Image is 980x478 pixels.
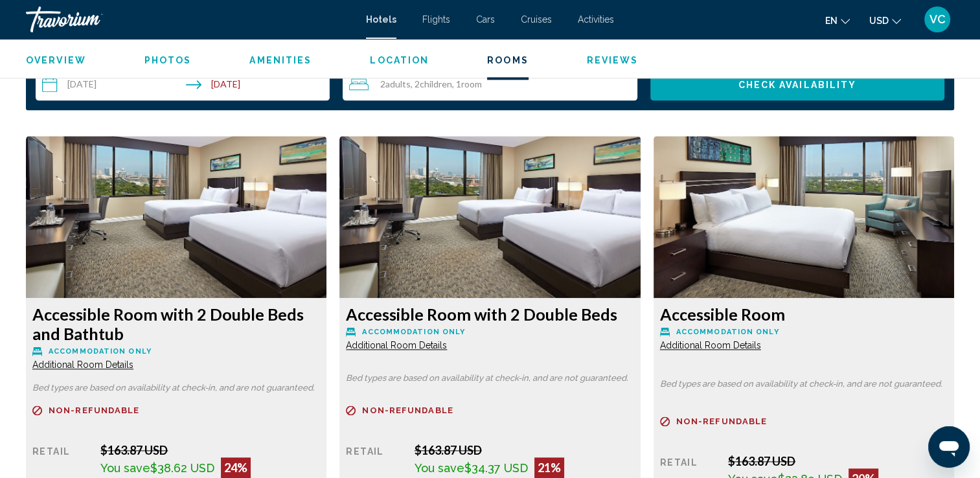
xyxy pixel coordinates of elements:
[36,68,944,100] div: Search widget
[49,406,139,415] span: Non-refundable
[36,68,330,100] button: Check-in date: Aug 14, 2025 Check-out date: Aug 15, 2025
[249,54,312,66] button: Amenities
[660,304,948,324] h3: Accessible Room
[487,54,529,66] button: Rooms
[26,55,86,65] span: Overview
[676,328,779,336] span: Accommodation Only
[587,54,639,66] button: Reviews
[920,6,954,33] button: User Menu
[578,14,614,25] a: Activities
[100,461,150,475] span: You save
[32,383,320,393] p: Bed types are based on availability at check-in, and are not guaranteed.
[738,80,856,90] span: Check Availability
[26,136,326,298] img: ca0e2604-22a8-458e-ad1e-4d14e41c7ec3.jpeg
[676,417,767,426] span: Non-refundable
[415,461,464,475] span: You save
[49,347,152,356] span: Accommodation Only
[26,54,86,66] button: Overview
[411,79,452,89] span: , 2
[346,374,633,383] p: Bed types are based on availability at check-in, and are not guaranteed.
[346,304,633,324] h3: Accessible Room with 2 Double Beds
[654,136,954,298] img: 807ebe4e-fb6f-464b-a973-78417cef7037.jpeg
[385,78,411,89] span: Adults
[928,426,970,468] iframe: Button to launch messaging window
[32,304,320,343] h3: Accessible Room with 2 Double Beds and Bathtub
[452,79,482,89] span: , 1
[221,457,251,478] div: 24%
[26,6,353,32] a: Travorium
[32,359,133,370] span: Additional Room Details
[476,14,495,25] a: Cars
[869,16,889,26] span: USD
[343,68,637,100] button: Travelers: 2 adults, 2 children
[339,136,640,298] img: ca0e2604-22a8-458e-ad1e-4d14e41c7ec3.jpeg
[362,406,453,415] span: Non-refundable
[660,340,761,350] span: Additional Room Details
[370,55,429,65] span: Location
[461,78,482,89] span: Room
[521,14,552,25] a: Cruises
[150,461,214,475] span: $38.62 USD
[534,457,564,478] div: 21%
[32,443,91,478] div: Retail
[825,16,838,26] span: en
[869,11,901,30] button: Change currency
[464,461,528,475] span: $34.37 USD
[362,328,465,336] span: Accommodation Only
[660,380,948,389] p: Bed types are based on availability at check-in, and are not guaranteed.
[422,14,450,25] a: Flights
[650,68,944,100] button: Check Availability
[346,340,447,350] span: Additional Room Details
[144,54,192,66] button: Photos
[929,13,946,26] span: VC
[380,79,411,89] span: 2
[587,55,639,65] span: Reviews
[249,55,312,65] span: Amenities
[825,11,850,30] button: Change language
[144,55,192,65] span: Photos
[100,443,320,457] div: $163.87 USD
[487,55,529,65] span: Rooms
[366,14,396,25] a: Hotels
[415,443,634,457] div: $163.87 USD
[346,443,404,478] div: Retail
[370,54,429,66] button: Location
[728,454,948,468] div: $163.87 USD
[420,78,452,89] span: Children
